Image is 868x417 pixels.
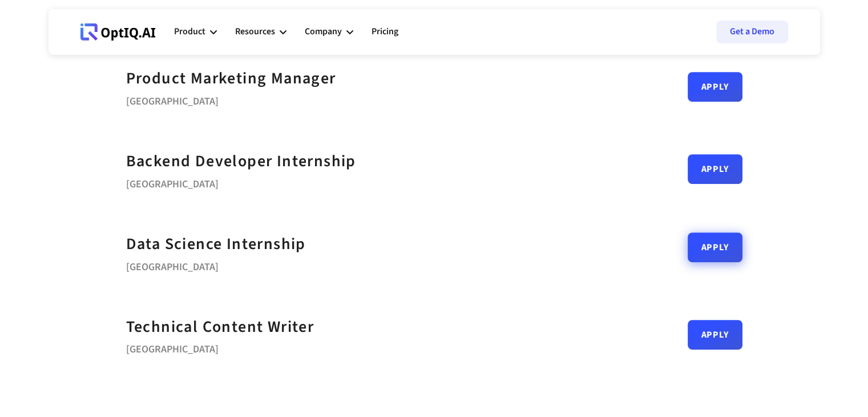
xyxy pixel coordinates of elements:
[174,15,217,49] div: Product
[688,154,742,184] a: Apply
[126,66,336,91] a: Product Marketing Manager
[126,314,314,340] a: Technical Content Writer
[372,15,398,49] a: Pricing
[126,91,336,107] div: [GEOGRAPHIC_DATA]
[305,24,342,39] div: Company
[716,21,788,43] a: Get a Demo
[126,149,356,174] a: Backend Developer Internship
[688,232,742,262] a: Apply
[80,15,156,49] a: Webflow Homepage
[305,15,353,49] div: Company
[126,315,314,338] strong: Technical Content Writer
[688,72,742,102] a: Apply
[126,174,356,190] div: [GEOGRAPHIC_DATA]
[126,150,356,173] strong: Backend Developer Internship
[126,257,306,273] div: [GEOGRAPHIC_DATA]
[235,24,275,39] div: Resources
[235,15,286,49] div: Resources
[126,339,314,355] div: [GEOGRAPHIC_DATA]
[80,40,81,41] div: Webflow Homepage
[174,24,205,39] div: Product
[126,231,306,257] a: Data Science Internship
[688,320,742,350] a: Apply
[126,232,306,255] strong: Data Science Internship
